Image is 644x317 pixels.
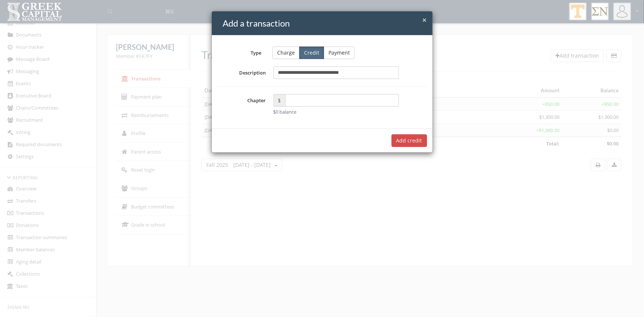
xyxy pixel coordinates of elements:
[423,15,427,25] span: ×
[272,46,300,59] button: Charge
[392,134,427,147] button: Add credit
[217,94,270,116] label: Chapter
[223,17,427,30] h4: Add a transaction
[273,108,399,116] div: $0 balance
[273,94,285,107] span: $
[212,47,267,56] label: Type
[324,46,355,59] button: Payment
[217,66,270,79] label: Description
[299,46,324,59] button: Credit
